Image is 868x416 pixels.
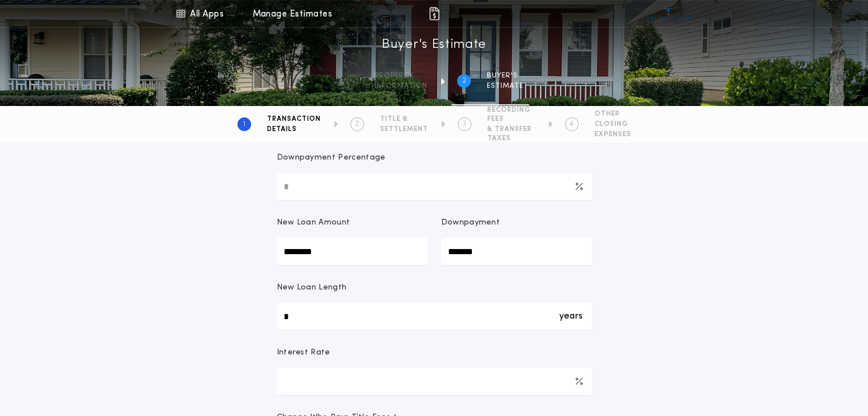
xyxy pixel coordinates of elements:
[380,125,428,134] span: SETTLEMENT
[374,71,427,80] span: Property
[277,217,350,229] p: New Loan Amount
[374,81,427,91] span: information
[277,347,330,358] p: Interest Rate
[462,120,466,129] h2: 3
[595,130,631,139] span: EXPENSES
[487,81,523,91] span: ESTIMATE
[441,238,592,265] input: Downpayment
[277,368,592,395] input: Interest Rate
[559,303,583,330] div: years
[570,120,574,129] h2: 4
[647,8,690,19] img: vs-icon
[595,120,631,129] span: CLOSING
[441,217,500,229] p: Downpayment
[427,7,441,21] img: img
[277,152,386,164] p: Downpayment Percentage
[277,238,427,265] input: New Loan Amount
[487,105,535,124] span: RECORDING FEES
[243,120,245,129] h2: 1
[277,173,592,200] input: Downpayment Percentage
[267,125,321,134] span: DETAILS
[267,115,321,124] span: TRANSACTION
[487,71,523,80] span: BUYER'S
[595,109,631,119] span: OTHER
[380,115,428,124] span: TITLE &
[277,282,347,293] p: New Loan Length
[462,76,466,85] h2: 2
[355,120,359,129] h2: 2
[487,125,535,143] span: & TRANSFER TAXES
[382,36,486,54] h1: Buyer's Estimate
